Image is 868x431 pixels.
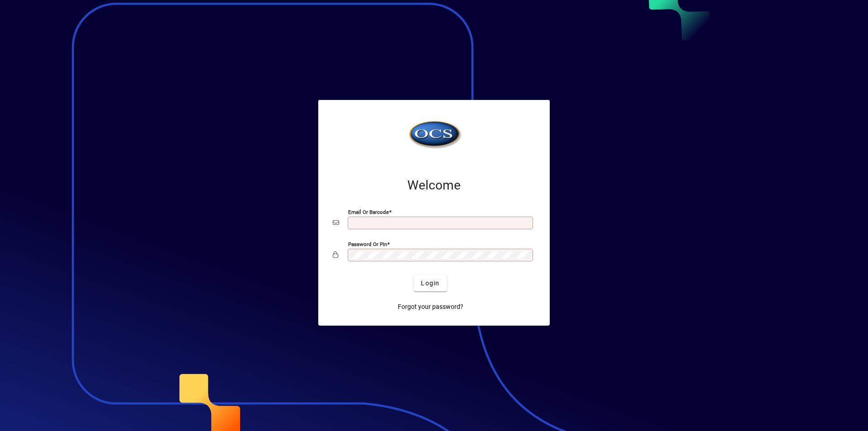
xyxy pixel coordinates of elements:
[333,178,535,193] h2: Welcome
[414,275,447,291] button: Login
[348,241,387,247] mat-label: Password or Pin
[394,298,467,315] a: Forgot your password?
[421,279,439,288] span: Login
[398,302,463,312] span: Forgot your password?
[348,209,389,215] mat-label: Email or Barcode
